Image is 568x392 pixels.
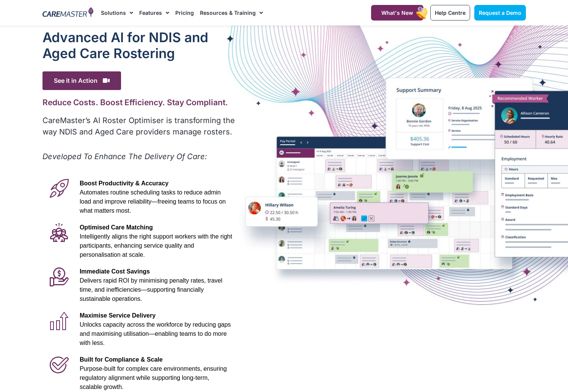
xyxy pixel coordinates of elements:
[371,5,423,21] a: What's New
[80,356,163,363] span: Built for Compliance & Scale
[80,365,227,390] span: Purpose-built for complex care environments, ensuring regulatory alignment while supporting long-...
[42,7,94,19] img: CareMaster Logo
[381,9,413,16] span: What's New
[42,29,236,61] h1: Advanced Al for NDIS and Aged Care Rostering
[42,98,236,107] h2: Reduce Costs. Boost Efficiency. Stay Compliant.
[435,9,466,16] span: Help Centre
[42,71,121,90] span: See it in Action
[430,5,470,21] a: Help Centre
[80,233,232,258] span: Intelligently aligns the right support workers with the right participants, enhancing service qua...
[479,9,521,16] span: Request a Demo
[42,152,207,161] em: Developed To Enhance The Delivery Of Care:
[80,180,168,187] span: Boost Productivity & Accuracy
[474,5,526,21] a: Request a Demo
[80,321,231,346] span: Unlocks capacity across the workforce by reducing gaps and maximising utilisation—enabling teams ...
[80,189,226,214] span: Automates routine scheduling tasks to reduce admin load and improve reliability—freeing teams to ...
[80,224,153,231] span: Optimised Care Matching
[80,277,222,302] span: Delivers rapid ROI by minimising penalty rates, travel time, and inefficiencies—supporting financ...
[80,312,156,319] span: Maximise Service Delivery
[80,268,150,275] span: Immediate Cost Savings
[42,115,236,138] p: CareMaster’s AI Roster Optimiser is transforming the way NDIS and Aged Care providers manage rost...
